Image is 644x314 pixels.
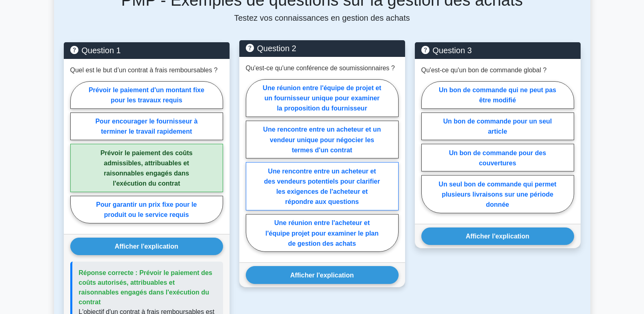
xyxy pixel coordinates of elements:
[433,46,472,55] font: Question 3
[89,87,204,104] font: Prévoir le paiement d'un montant fixe pour les travaux requis
[70,238,223,255] button: Afficher l'explication
[421,227,574,245] button: Afficher l'explication
[439,87,556,104] font: Un bon de commande qui ne peut pas être modifié
[443,118,552,135] font: Un bon de commande pour un seul article
[95,118,198,135] font: Pour encourager le fournisseur à terminer le travail rapidement
[439,181,557,208] font: Un seul bon de commande qui permet plusieurs livraisons sur une période donnée
[246,266,399,284] button: Afficher l'explication
[257,44,297,53] font: Question 2
[264,168,380,205] font: Une rencontre entre un acheteur et des vendeurs potentiels pour clarifier les exigences de l'ache...
[115,243,178,250] font: Afficher l'explication
[82,46,121,55] font: Question 1
[234,13,410,22] font: Testez vos connaissances en gestion des achats
[290,272,354,279] font: Afficher l'explication
[246,65,395,71] font: Qu'est-ce qu'une conférence de soumissionnaires ?
[449,149,546,166] font: Un bon de commande pour des couvertures
[263,84,382,112] font: Une réunion entre l'équipe de projet et un fournisseur unique pour examiner la proposition du fou...
[466,233,529,240] font: Afficher l'explication
[100,149,193,186] font: Prévoir le paiement des coûts admissibles, attribuables et raisonnables engagés dans l'exécution ...
[263,126,381,153] font: Une rencontre entre un acheteur et un vendeur unique pour négocier les termes d'un contrat
[421,67,547,74] font: Qu'est-ce qu'un bon de commande global ?
[96,201,197,218] font: Pour garantir un prix fixe pour le produit ou le service requis
[70,67,218,74] font: Quel est le but d’un contrat à frais remboursables ?
[265,219,379,247] font: Une réunion entre l'acheteur et l'équipe projet pour examiner le plan de gestion des achats
[79,269,212,305] font: Réponse correcte : Prévoir le paiement des coûts autorisés, attribuables et raisonnables engagés ...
